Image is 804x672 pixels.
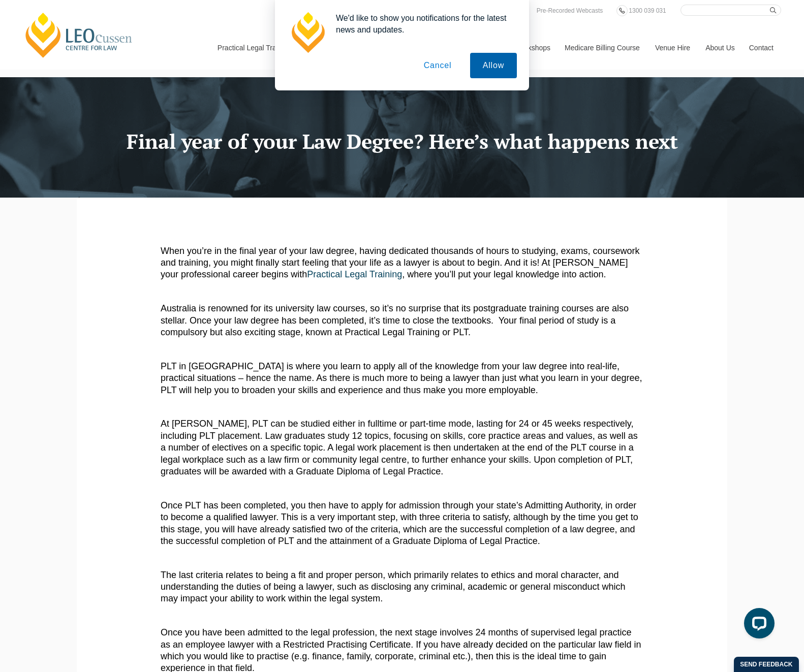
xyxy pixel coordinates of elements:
button: Cancel [411,53,465,78]
div: We'd like to show you notifications for the latest news and updates. [328,12,517,36]
p: The last criteria relates to being a fit and proper person, which primarily relates to ethics and... [161,569,643,605]
iframe: LiveChat chat widget [736,604,779,647]
p: Australia is renowned for its university law courses, so it’s no surprise that its postgraduate t... [161,303,643,338]
img: notification icon [287,12,328,53]
p: When you’re in the final year of your law degree, having dedicated thousands of hours to studying... [161,245,643,281]
p: PLT in [GEOGRAPHIC_DATA] is where you learn to apply all of the knowledge from your law degree in... [161,361,643,396]
button: Allow [470,53,517,78]
p: At [PERSON_NAME], PLT can be studied either in fulltime or part-time mode, lasting for 24 or 45 w... [161,418,643,477]
p: Once PLT has been completed, you then have to apply for admission through your state’s Admitting ... [161,500,643,548]
a: Practical Legal Training [307,269,402,279]
h1: Final year of your Law Degree? Here’s what happens next [84,130,720,152]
